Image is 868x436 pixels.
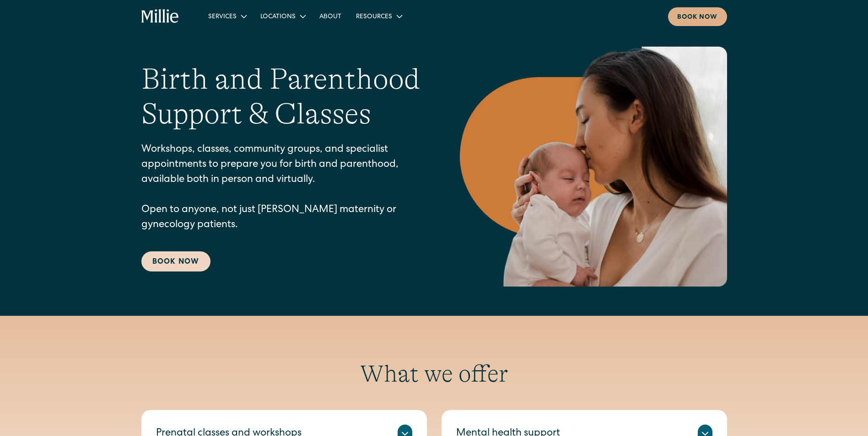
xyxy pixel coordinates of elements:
a: Book Now [141,251,210,271]
h2: What we offer [141,360,727,388]
div: Services [201,9,253,24]
a: About [312,9,349,24]
div: Resources [356,12,392,22]
a: Book now [668,7,727,26]
div: Services [208,12,237,22]
h1: Birth and Parenthood Support & Classes [141,62,423,132]
img: Mother kissing her newborn on the forehead, capturing a peaceful moment of love and connection in... [460,47,727,287]
p: Workshops, classes, community groups, and specialist appointments to prepare you for birth and pa... [141,143,423,233]
div: Resources [349,9,409,24]
div: Locations [253,9,312,24]
div: Locations [260,12,296,22]
a: home [141,9,179,24]
div: Book now [677,13,718,22]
